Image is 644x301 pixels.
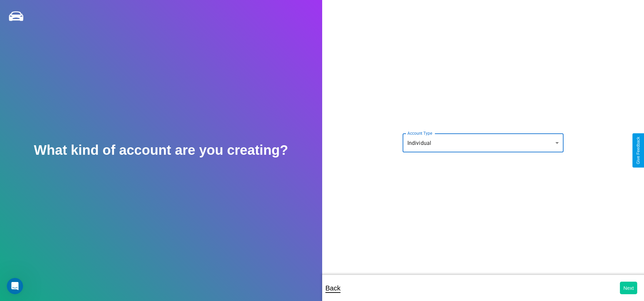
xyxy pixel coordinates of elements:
[326,282,341,294] p: Back
[403,133,564,152] div: Individual
[620,282,637,294] button: Next
[34,143,288,158] h2: What kind of account are you creating?
[7,278,23,294] iframe: Intercom live chat
[407,130,432,136] label: Account Type
[636,137,641,164] div: Give Feedback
